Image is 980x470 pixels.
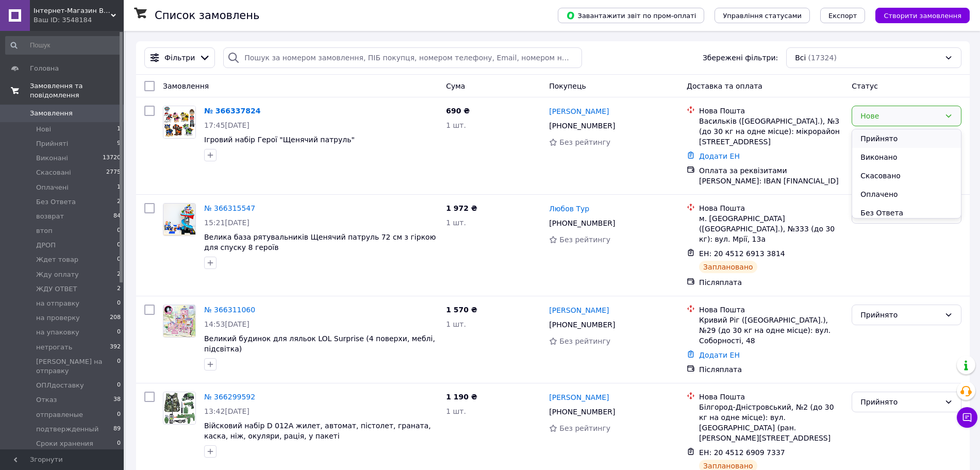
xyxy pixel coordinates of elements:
[957,407,977,428] button: Чат з покупцем
[852,166,961,185] li: Скасовано
[204,204,255,212] a: № 366315547
[106,168,121,177] span: 2775
[549,204,589,214] a: Любов Тур
[549,82,586,90] span: Покупець
[36,226,53,236] span: втоп
[36,168,71,177] span: Скасовані
[117,183,121,192] span: 1
[164,53,195,63] span: Фільтри
[36,241,56,250] span: ДРОП
[699,277,843,288] div: Післяплата
[699,261,757,273] div: Заплановано
[699,165,843,186] div: Оплата за реквізитами [PERSON_NAME]: IBAN [FINANCIAL_ID]
[446,82,465,90] span: Cума
[36,381,84,390] span: ОПЛдоставку
[559,138,610,146] span: Без рейтингу
[446,320,466,328] span: 1 шт.
[204,320,250,328] span: 14:53[DATE]
[699,448,785,457] span: ЕН: 20 4512 6909 7337
[204,107,260,115] a: № 366337824
[699,392,843,402] div: Нова Пошта
[117,410,121,419] span: 0
[204,407,250,415] span: 13:42[DATE]
[36,255,78,264] span: Ждет товар
[163,106,196,139] a: Фото товару
[549,106,609,116] a: [PERSON_NAME]
[163,305,196,338] a: Фото товару
[34,15,124,25] div: Ваш ID: 3548184
[559,424,610,432] span: Без рейтингу
[446,393,477,401] span: 1 190 ₴
[204,334,435,353] a: Великий будинок для ляльок LOL Surprise (4 поверхи, меблі, підсвітка)
[36,284,77,294] span: ЖДУ ОТВЕТ
[204,306,255,314] a: № 366311060
[36,154,68,163] span: Виконані
[204,393,255,401] a: № 366299592
[117,357,121,376] span: 0
[30,64,59,73] span: Головна
[204,422,431,440] a: Війсковий набір D 012А жилет, автомат, пістолет, граната, каска, ніж, окуляри, рація, у пакеті
[699,152,740,160] a: Додати ЕН
[852,129,961,148] li: Прийнято
[559,236,610,244] span: Без рейтингу
[795,53,806,63] span: Всі
[117,255,121,264] span: 0
[34,6,111,15] span: Інтернет-Магазин BRO
[446,219,466,227] span: 1 шт.
[36,357,117,376] span: [PERSON_NAME] на отправку
[163,82,209,90] span: Замовлення
[699,351,740,359] a: Додати ЕН
[36,125,51,134] span: Нові
[117,125,121,134] span: 1
[117,226,121,236] span: 0
[884,12,961,20] span: Створити замовлення
[559,337,610,345] span: Без рейтингу
[549,305,609,315] a: [PERSON_NAME]
[860,396,940,408] div: Прийнято
[163,392,196,425] a: Фото товару
[36,197,76,207] span: Без Ответа
[117,241,121,250] span: 0
[699,203,843,213] div: Нова Пошта
[103,154,121,163] span: 13720
[117,284,121,294] span: 2
[852,204,961,222] li: Без Ответа
[699,305,843,315] div: Нова Пошта
[852,185,961,204] li: Оплачено
[860,309,940,321] div: Прийнято
[36,299,79,308] span: на отправку
[36,395,57,405] span: Отказ
[549,122,615,130] span: [PHONE_NUMBER]
[204,136,355,144] a: Ігровий набір Герої "Щенячий патруль"
[36,425,98,434] span: подтвержденный
[117,439,121,448] span: 0
[30,109,73,118] span: Замовлення
[566,11,696,20] span: Завантажити звіт по пром-оплаті
[36,343,72,352] span: нетрогать
[446,407,466,415] span: 1 шт.
[860,110,940,122] div: Нове
[699,249,785,258] span: ЕН: 20 4512 6913 3814
[117,299,121,308] span: 0
[446,306,477,314] span: 1 570 ₴
[699,213,843,244] div: м. [GEOGRAPHIC_DATA] ([GEOGRAPHIC_DATA].), №333 (до 30 кг): вул. Мрії, 13а
[113,212,121,221] span: 84
[117,139,121,148] span: 9
[715,8,810,23] button: Управління статусами
[446,107,470,115] span: 690 ₴
[204,233,436,251] span: Велика база рятувальників Щенячий патруль 72 см з гіркою для спуску 8 героїв
[808,54,836,62] span: (17324)
[36,183,69,192] span: Оплачені
[852,148,961,166] li: Виконано
[163,305,195,337] img: Фото товару
[828,12,857,20] span: Експорт
[699,315,843,346] div: Кривий Ріг ([GEOGRAPHIC_DATA].), №29 (до 30 кг на одне місце): вул. Соборності, 48
[5,36,122,55] input: Пошук
[164,392,195,424] img: Фото товару
[36,313,80,323] span: на проверку
[204,121,250,129] span: 17:45[DATE]
[875,8,970,23] button: Створити замовлення
[36,439,93,448] span: Сроки хранения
